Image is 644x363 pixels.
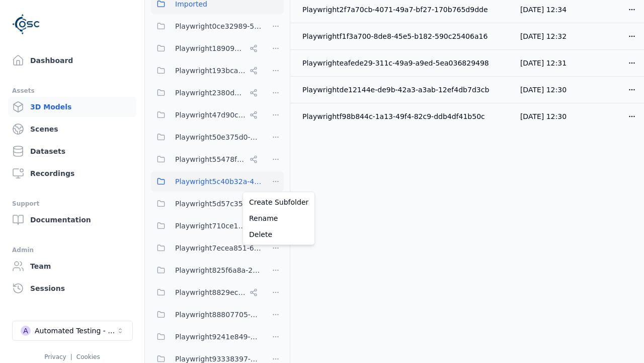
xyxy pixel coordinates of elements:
[245,226,312,243] a: Delete
[245,194,312,210] a: Create Subfolder
[245,210,312,226] a: Rename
